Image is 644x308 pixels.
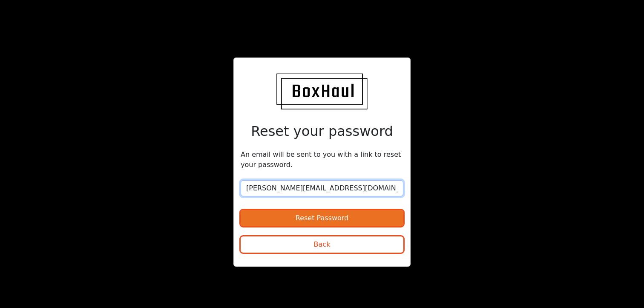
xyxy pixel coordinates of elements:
[241,150,403,170] p: An email will be sent to you with a link to reset your password.
[241,180,403,196] input: Enter your email address here
[276,73,368,109] img: BoxHaul
[241,236,403,253] button: Back
[241,123,403,139] h2: Reset your password
[241,210,403,226] button: Reset Password
[241,242,403,250] a: Back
